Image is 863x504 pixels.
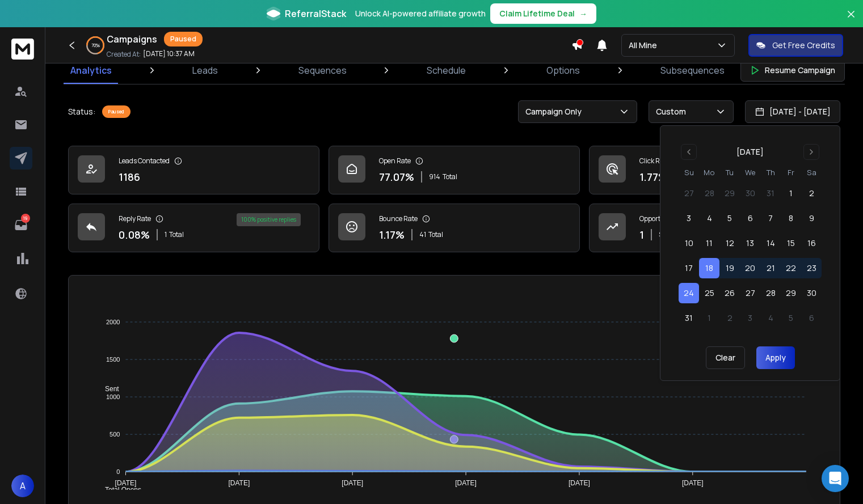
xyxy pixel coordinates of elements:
[682,479,704,487] tspan: [DATE]
[679,183,699,204] button: 27
[760,283,781,303] button: 28
[740,308,760,328] button: 3
[681,144,697,160] button: Go to previous month
[91,42,100,49] p: 70 %
[740,283,760,303] button: 27
[292,57,353,84] a: Sequences
[579,8,587,19] span: →
[801,308,822,328] button: 6
[96,385,119,393] span: Sent
[740,167,760,179] th: Wednesday
[679,283,699,303] button: 24
[660,63,725,77] p: Subsequences
[699,308,719,328] button: 1
[165,230,167,239] span: 1
[379,169,414,185] p: 77.07 %
[740,208,760,228] button: 6
[107,50,141,59] p: Created At:
[679,167,699,179] th: Sunday
[455,479,477,487] tspan: [DATE]
[719,258,740,278] button: 19
[760,308,781,328] button: 4
[760,233,781,253] button: 14
[569,479,590,487] tspan: [DATE]
[106,356,120,363] tspan: 1500
[342,479,363,487] tspan: [DATE]
[781,258,801,278] button: 22
[748,34,843,57] button: Get Free Credits
[801,258,822,278] button: 23
[68,204,319,252] a: Reply Rate0.08%1Total100% positive replies
[822,465,849,492] div: Open Intercom Messenger
[781,308,801,328] button: 5
[237,213,301,226] div: 100 % positive replies
[70,63,112,77] p: Analytics
[379,156,411,166] p: Open Rate
[115,479,137,487] tspan: [DATE]
[443,172,457,181] span: Total
[21,214,30,223] p: 19
[285,7,346,20] span: ReferralStack
[525,106,586,117] p: Campaign Only
[772,40,835,51] p: Get Free Credits
[679,258,699,278] button: 17
[781,233,801,253] button: 15
[719,167,740,179] th: Tuesday
[656,106,691,117] p: Custom
[699,283,719,303] button: 25
[844,7,858,34] button: Close banner
[11,475,34,497] button: A
[679,208,699,228] button: 3
[760,258,781,278] button: 21
[119,156,170,166] p: Leads Contacted
[736,146,764,158] div: [DATE]
[639,214,682,223] p: Opportunities
[740,183,760,204] button: 30
[68,106,95,117] p: Status:
[107,32,157,46] h1: Campaigns
[379,214,418,223] p: Bounce Rate
[781,167,801,179] th: Friday
[589,204,840,252] a: Opportunities1$100
[699,233,719,253] button: 11
[419,230,426,239] span: 41
[699,208,719,228] button: 4
[64,57,119,84] a: Analytics
[119,227,150,243] p: 0.08 %
[639,169,667,185] p: 1.77 %
[745,100,840,123] button: [DATE] - [DATE]
[143,49,195,58] p: [DATE] 10:37 AM
[719,183,740,204] button: 29
[298,63,347,77] p: Sequences
[102,105,130,118] div: Paused
[546,63,580,77] p: Options
[801,167,822,179] th: Saturday
[355,8,486,19] p: Unlock AI-powered affiliate growth
[192,63,218,77] p: Leads
[801,283,822,303] button: 30
[740,258,760,278] button: 20
[679,233,699,253] button: 10
[429,172,440,181] span: 914
[679,308,699,328] button: 31
[801,183,822,204] button: 2
[540,57,587,84] a: Options
[428,230,443,239] span: Total
[801,208,822,228] button: 9
[803,144,819,160] button: Go to next month
[760,208,781,228] button: 7
[490,3,596,24] button: Claim Lifetime Deal→
[706,346,745,369] button: Clear
[379,227,405,243] p: 1.17 %
[329,146,580,194] a: Open Rate77.07%914Total
[699,167,719,179] th: Monday
[719,283,740,303] button: 26
[420,57,473,84] a: Schedule
[719,308,740,328] button: 2
[639,227,644,243] p: 1
[760,183,781,204] button: 31
[719,233,740,253] button: 12
[10,214,32,236] a: 19
[654,57,731,84] a: Subsequences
